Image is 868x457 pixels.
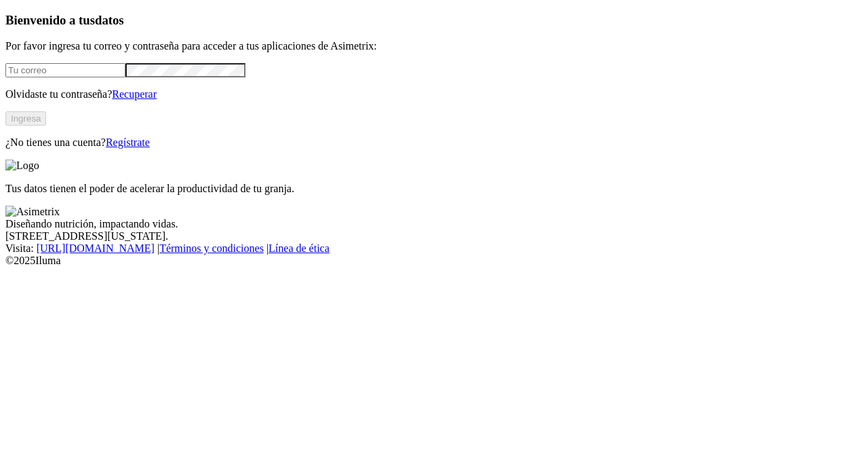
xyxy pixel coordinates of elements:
a: Términos y condiciones [159,242,264,254]
a: Regístrate [106,136,150,148]
a: Recuperar [112,88,157,100]
a: [URL][DOMAIN_NAME] [37,242,155,254]
button: Ingresa [5,111,46,126]
span: datos [95,13,124,27]
p: Olvidaste tu contraseña? [5,88,863,100]
div: © 2025 Iluma [5,255,863,267]
div: Diseñando nutrición, impactando vidas. [5,218,863,230]
a: Línea de ética [269,242,330,254]
p: Por favor ingresa tu correo y contraseña para acceder a tus aplicaciones de Asimetrix: [5,40,863,52]
div: Visita : | | [5,242,863,255]
p: Tus datos tienen el poder de acelerar la productividad de tu granja. [5,183,863,195]
p: ¿No tienes una cuenta? [5,136,863,149]
img: Asimetrix [5,206,60,218]
div: [STREET_ADDRESS][US_STATE]. [5,230,863,242]
img: Logo [5,160,39,172]
input: Tu correo [5,63,125,77]
h3: Bienvenido a tus [5,13,863,28]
